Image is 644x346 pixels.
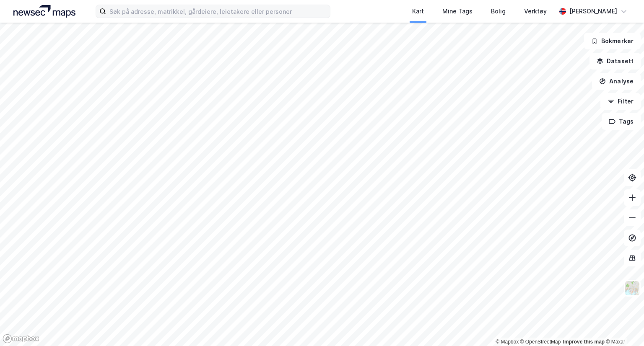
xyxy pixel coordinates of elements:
div: Mine Tags [442,6,473,16]
a: Mapbox [496,339,519,345]
div: Verktøy [524,6,547,16]
a: Improve this map [563,339,605,345]
iframe: Chat Widget [602,306,644,346]
div: Kontrollprogram for chat [602,306,644,346]
a: OpenStreetMap [520,339,561,345]
div: [PERSON_NAME] [569,6,617,16]
button: Datasett [589,53,641,70]
button: Filter [600,93,641,110]
img: logo.a4113a55bc3d86da70a041830d287a7e.svg [13,5,75,18]
img: Z [624,280,640,296]
div: Bolig [491,6,506,16]
a: Mapbox homepage [3,334,39,343]
button: Bokmerker [584,33,641,49]
div: Kart [412,6,424,16]
button: Analyse [592,73,641,90]
input: Søk på adresse, matrikkel, gårdeiere, leietakere eller personer [106,5,330,18]
button: Tags [602,113,641,130]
